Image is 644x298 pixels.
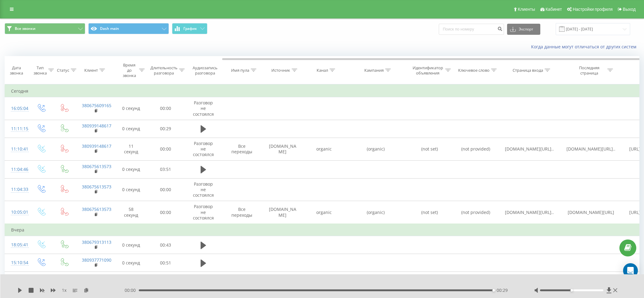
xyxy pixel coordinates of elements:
td: 0 секунд [116,120,146,138]
a: 380939148617 [82,143,111,149]
td: [DOMAIN_NAME] [262,138,303,161]
td: 0 секунд [116,160,146,178]
a: 380675609165 [82,103,111,108]
div: 15:10:54 [11,257,23,269]
td: 11 секунд [116,138,146,161]
div: Клиент [84,68,98,73]
div: Страница входа [513,68,543,73]
div: 11:04:33 [11,183,23,195]
a: 380675613573 [82,163,111,169]
td: 00:51 [146,254,185,272]
td: 00:00 [146,201,185,224]
td: 0 секунд [116,236,146,254]
span: 00:00 [125,287,139,293]
button: График [172,23,207,34]
div: 11:04:46 [11,163,23,175]
a: 380679313113 [82,239,111,245]
td: (not provided) [453,138,499,161]
span: [DOMAIN_NAME][URL].. [505,209,554,215]
td: (organic) [345,138,406,161]
div: Тип звонка [34,65,47,76]
span: Разговор не состоялся [193,203,214,220]
td: 0 секунд [116,178,146,201]
div: Идентификатор объявления [412,65,444,76]
span: 1 x [62,287,66,293]
div: 11:11:15 [11,123,23,135]
div: Длительность разговора [150,65,178,76]
a: 380675613573 [82,184,111,190]
span: Кабинет [546,7,562,12]
td: 00:43 [146,236,185,254]
div: Источник [271,68,290,73]
td: Все переходы [222,138,262,161]
div: 16:05:04 [11,103,23,115]
input: Поиск по номеру [439,24,504,35]
button: Экспорт [507,24,540,35]
a: Когда данные могут отличаться от других систем [531,44,639,50]
div: Дата звонка [5,65,28,76]
td: 58 секунд [116,201,146,224]
td: 0 секунд [116,254,146,272]
span: [DOMAIN_NAME][URL].. [566,146,615,152]
div: Кампания [364,68,384,73]
td: 03:51 [146,160,185,178]
div: Статус [57,68,69,73]
div: Open Intercom Messenger [623,263,638,278]
a: 380939148617 [82,123,111,129]
td: [DOMAIN_NAME][URL] [560,201,622,224]
span: [DOMAIN_NAME][URL].. [505,146,554,152]
td: (not set) [406,201,453,224]
td: 00:29 [146,120,185,138]
td: 00:00 [146,138,185,161]
a: 380675613573 [82,206,111,212]
td: 00:00 [146,178,185,201]
td: (not provided) [453,201,499,224]
td: organic [303,138,345,161]
span: Разговор не состоялся [193,140,214,157]
span: Настройки профиля [573,7,613,12]
td: organic [303,201,345,224]
div: Имя пула [231,68,249,73]
span: Все звонки [15,26,35,31]
span: Разговор не состоялся [193,181,214,198]
div: Ключевое слово [458,68,490,73]
span: График [183,26,197,31]
td: 0 секунд [116,97,146,120]
div: Последняя страница [573,65,606,76]
a: 380937771090 [82,257,111,263]
div: Канал [317,68,328,73]
div: Accessibility label [492,289,495,292]
button: Все звонки [5,23,85,34]
td: (organic) [345,201,406,224]
td: Все переходы [222,201,262,224]
div: 10:05:01 [11,206,23,218]
div: 11:10:41 [11,143,23,155]
div: Аудиозапись разговора [190,65,220,76]
span: Клиенты [518,7,535,12]
span: 00:29 [497,287,508,293]
td: 0 секунд [116,272,146,295]
td: 00:00 [146,272,185,295]
td: [DOMAIN_NAME] [262,201,303,224]
div: 18:05:41 [11,239,23,251]
button: Dash main [88,23,169,34]
div: Время до звонка [121,62,138,78]
td: 00:00 [146,97,185,120]
div: Accessibility label [570,289,573,292]
span: Разговор не состоялся [193,100,214,117]
span: Выход [623,7,636,12]
td: (not set) [406,138,453,161]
